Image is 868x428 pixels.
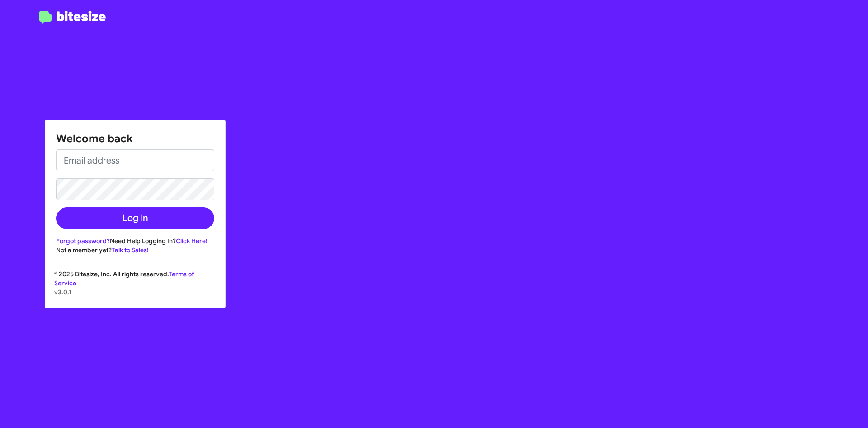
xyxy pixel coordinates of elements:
a: Click Here! [176,237,208,245]
a: Forgot password? [56,237,110,245]
div: Not a member yet? [56,245,214,255]
button: Log In [56,207,214,229]
div: Need Help Logging In? [56,236,214,245]
input: Email address [56,149,214,171]
p: v3.0.1 [54,288,216,297]
h1: Welcome back [56,131,214,146]
div: © 2025 Bitesize, Inc. All rights reserved. [45,269,225,308]
a: Talk to Sales! [112,246,149,254]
